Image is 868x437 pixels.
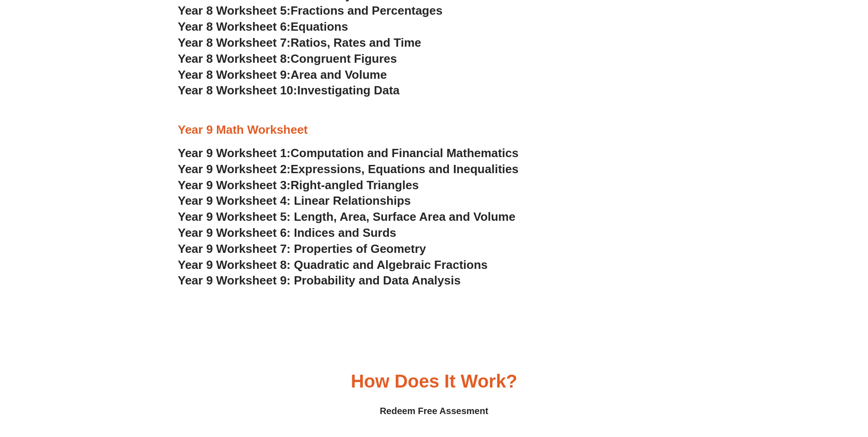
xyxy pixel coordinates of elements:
a: Year 9 Worksheet 5: Length, Area, Surface Area and Volume [178,210,516,224]
a: Year 8 Worksheet 10:Investigating Data [178,83,400,97]
span: Year 8 Worksheet 8: [178,52,291,66]
span: Equations [291,20,348,33]
a: Year 8 Worksheet 6:Equations [178,20,348,33]
a: Year 9 Worksheet 1:Computation and Financial Mathematics [178,146,519,160]
span: Ratios, Rates and Time [291,36,421,49]
h3: How Does it Work? [351,372,518,390]
span: Year 9 Worksheet 3: [178,178,291,192]
a: Year 8 Worksheet 8:Congruent Figures [178,52,397,66]
a: Year 9 Worksheet 3:Right-angled Triangles [178,178,419,192]
a: Year 9 Worksheet 2:Expressions, Equations and Inequalities [178,162,519,176]
span: Year 9 Worksheet 1: [178,146,291,160]
a: Year 8 Worksheet 7:Ratios, Rates and Time [178,36,421,49]
span: Congruent Figures [291,52,397,66]
span: Year 8 Worksheet 5: [178,4,291,17]
span: Investigating Data [297,83,399,97]
span: Year 9 Worksheet 2: [178,162,291,176]
a: Year 9 Worksheet 6: Indices and Surds [178,226,397,240]
span: Right-angled Triangles [291,178,419,192]
span: Area and Volume [291,68,387,82]
span: Computation and Financial Mathematics [291,146,518,160]
a: Year 9 Worksheet 7: Properties of Geometry [178,242,426,256]
span: Year 8 Worksheet 6: [178,20,291,33]
h3: Year 9 Math Worksheet [178,122,690,138]
a: Year 8 Worksheet 5:Fractions and Percentages [178,4,443,17]
span: Year 8 Worksheet 7: [178,36,291,49]
a: Year 9 Worksheet 4: Linear Relationships [178,194,411,208]
a: Year 9 Worksheet 9: Probability and Data Analysis [178,273,461,287]
a: Year 8 Worksheet 9:Area and Volume [178,68,387,82]
span: Year 8 Worksheet 10: [178,83,297,97]
h4: Redeem Free Assesment [68,404,800,418]
a: Year 9 Worksheet 8: Quadratic and Algebraic Fractions [178,258,488,272]
span: Fractions and Percentages [291,4,442,17]
span: Expressions, Equations and Inequalities [291,162,518,176]
span: Year 8 Worksheet 9: [178,68,291,82]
